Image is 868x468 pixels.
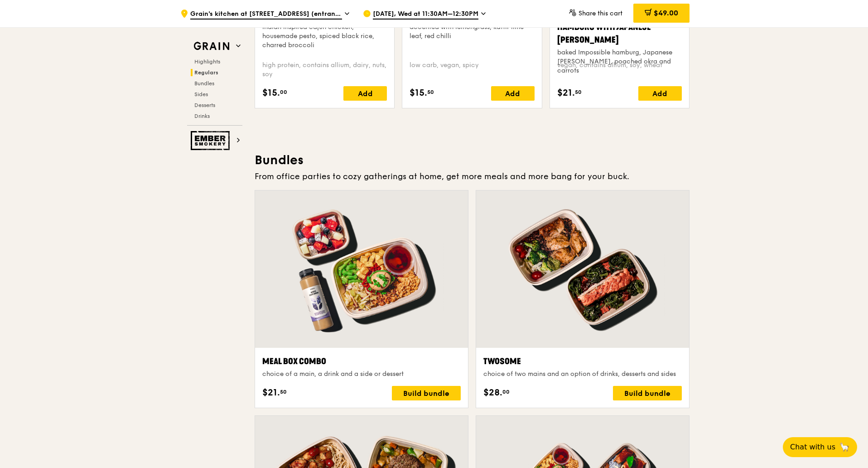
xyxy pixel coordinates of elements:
[557,61,682,79] div: vegan, contains allium, soy, wheat
[654,9,678,17] span: $49.00
[579,10,622,17] span: Share this cart
[262,23,387,50] div: indian inspired cajun chicken, housemade pesto, spiced black rice, charred broccoli
[194,113,210,119] span: Drinks
[255,152,690,168] h3: Bundles
[427,88,434,96] span: 50
[194,69,218,76] span: Regulars
[557,8,682,46] div: Impossible Ground Beef Hamburg with Japanese [PERSON_NAME]
[638,86,682,101] div: Add
[557,48,682,75] div: baked Impossible hamburg, Japanese [PERSON_NAME], poached okra and carrots
[839,442,850,453] span: 🦙
[557,86,575,100] span: $21.
[483,370,682,379] div: choice of two mains and an option of drinks, desserts and sides
[483,386,502,400] span: $28.
[575,88,582,96] span: 50
[194,91,208,97] span: Sides
[280,388,287,395] span: 50
[262,61,387,79] div: high protein, contains allium, dairy, nuts, soy
[262,370,461,379] div: choice of a main, a drink and a side or dessert
[191,131,232,150] img: Ember Smokery web logo
[343,86,387,101] div: Add
[790,442,835,453] span: Chat with us
[255,170,690,183] div: From office parties to cozy gatherings at home, get more meals and more bang for your buck.
[194,102,215,108] span: Desserts
[280,88,287,96] span: 00
[613,386,682,400] div: Build bundle
[262,86,280,100] span: $15.
[502,388,510,395] span: 00
[191,38,232,54] img: Grain web logo
[262,386,280,400] span: $21.
[783,437,857,457] button: Chat with us🦙
[194,58,220,65] span: Highlights
[483,355,682,368] div: Twosome
[491,86,535,101] div: Add
[262,355,461,368] div: Meal Box Combo
[410,61,534,79] div: low carb, vegan, spicy
[190,10,342,19] span: Grain's kitchen at [STREET_ADDRESS] (entrance along [PERSON_NAME][GEOGRAPHIC_DATA])
[410,23,534,41] div: accented with lemongrass, kaffir lime leaf, red chilli
[410,86,427,100] span: $15.
[373,10,478,19] span: [DATE], Wed at 11:30AM–12:30PM
[194,80,214,87] span: Bundles
[392,386,461,400] div: Build bundle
